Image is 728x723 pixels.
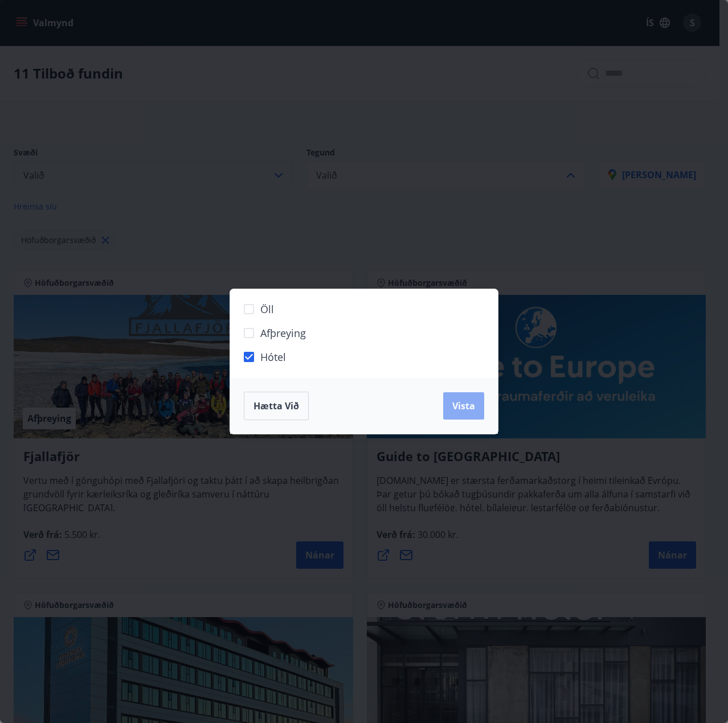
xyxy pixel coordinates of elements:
[260,302,274,317] span: Öll
[260,350,286,364] span: Hótel
[253,400,299,412] span: Hætta við
[452,400,475,412] span: Vista
[260,326,306,340] span: Afþreying
[443,392,484,420] button: Vista
[244,392,309,420] button: Hætta við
